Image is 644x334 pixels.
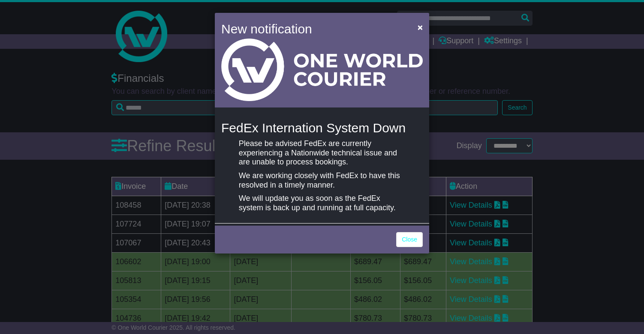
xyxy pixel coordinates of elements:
button: Close [413,18,427,36]
p: Please be advised FedEx are currently experiencing a Nationwide technical issue and are unable to... [239,139,405,167]
h4: New notification [221,19,405,39]
h4: FedEx Internation System Down [221,121,423,135]
a: Close [396,232,423,247]
p: We are working closely with FedEx to have this resolved in a timely manner. [239,171,405,190]
p: We will update you as soon as the FedEx system is back up and running at full capacity. [239,194,405,212]
span: × [418,22,423,32]
img: Light [221,39,423,101]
